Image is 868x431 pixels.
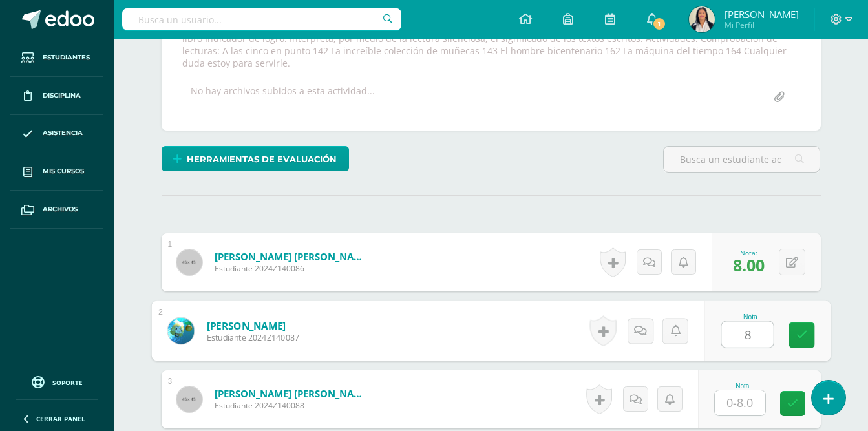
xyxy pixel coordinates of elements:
div: Nota [721,313,779,321]
img: 45x45 [176,249,202,275]
input: 0-8.0 [715,390,765,415]
img: efadfde929624343223942290f925837.png [689,6,715,32]
span: 1 [652,17,666,31]
div: Nota: [733,248,765,257]
div: No hay archivos subidos a esta actividad... [191,85,375,110]
span: Asistencia [43,128,83,138]
span: Estudiantes [43,52,90,63]
a: Asistencia [10,115,103,153]
span: Cerrar panel [36,414,85,423]
input: 0-8.0 [721,322,773,348]
span: Mis cursos [43,166,84,176]
div: Nota [714,383,771,390]
span: [PERSON_NAME] [725,8,799,21]
span: Herramientas de evaluación [187,147,337,171]
a: Mis cursos [10,152,103,191]
span: Disciplina [43,90,81,101]
span: Estudiante 2024Z140086 [215,263,370,274]
span: Estudiante 2024Z140087 [206,332,299,344]
input: Busca un estudiante aquí... [664,147,820,172]
input: Busca un usuario... [122,8,401,30]
a: Herramientas de evaluación [162,146,349,171]
a: Soporte [16,373,98,390]
span: Archivos [43,204,78,215]
a: Disciplina [10,77,103,115]
a: [PERSON_NAME] [206,319,299,332]
a: [PERSON_NAME] [PERSON_NAME] [215,387,370,400]
span: Mi Perfil [725,19,799,30]
img: 45x45 [176,386,202,412]
a: Archivos [10,191,103,229]
a: Estudiantes [10,39,103,77]
a: [PERSON_NAME] [PERSON_NAME] [215,250,370,263]
span: Soporte [52,378,83,387]
span: 8.00 [733,254,765,276]
span: Estudiante 2024Z140088 [215,400,370,411]
img: ac4f703ab413a10b156f23905852951f.png [167,317,194,344]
